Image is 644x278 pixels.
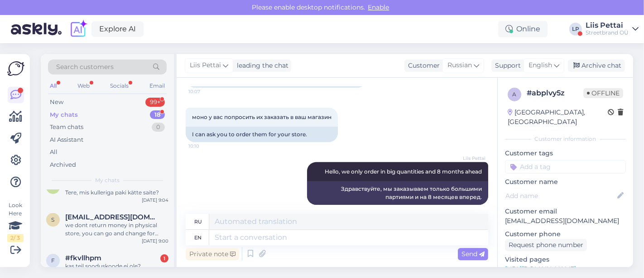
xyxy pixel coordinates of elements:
input: Add name [505,191,615,201]
div: kas teil sooduskoode ei ole? [65,262,168,270]
span: My chats [95,176,120,184]
p: Customer phone [505,229,626,239]
div: 2 / 3 [7,234,24,242]
div: [DATE] 9:04 [142,197,168,204]
div: Socials [108,80,130,92]
div: [GEOGRAPHIC_DATA], [GEOGRAPHIC_DATA] [508,108,608,127]
div: leading the chat [233,61,288,70]
a: Explore AI [91,21,144,37]
span: Offline [583,88,623,98]
div: Здравствуйте, мы заказываем только большими партиями и на 8 месяцев вперед. [307,181,488,205]
img: explore-ai [69,20,88,39]
span: f [51,257,55,264]
img: Askly Logo [7,61,24,76]
div: Team chats [50,123,83,132]
span: slava.kozeletski@mail.ru [65,213,159,221]
span: 10:27 [452,205,485,212]
div: Archived [50,160,76,169]
div: en [195,230,202,245]
p: Customer tags [505,149,626,158]
div: Customer [404,61,440,70]
a: [URL][DOMAIN_NAME] [505,265,576,273]
div: New [50,98,63,107]
div: Online [498,21,548,37]
div: ru [194,214,202,229]
p: Visited pages [505,255,626,264]
div: My chats [50,110,78,119]
span: a [513,91,517,98]
div: Support [491,61,521,70]
div: AI Assistant [50,135,83,144]
span: Liis Pettai [190,60,221,70]
span: English [529,60,552,70]
span: моно у вас попросить их заказать в ваш магазин [192,114,332,120]
div: Streetbrand OÜ [586,29,629,36]
div: Request phone number [505,239,587,251]
span: #fkvllhpm [65,254,101,262]
div: 18 [150,110,165,119]
div: Private note [186,248,239,260]
div: we dont return money in physical store, you can go and change for something else or get giftcards... [65,221,168,238]
div: Tere, mis kulleriga paki kätte saite? [65,189,168,197]
div: # abplvy5z [527,88,583,99]
span: Search customers [56,62,114,72]
a: Liis PettaiStreetbrand OÜ [586,22,639,36]
p: [EMAIL_ADDRESS][DOMAIN_NAME] [505,216,626,226]
p: Customer name [505,177,626,187]
span: Enable [365,3,392,11]
p: Customer email [505,207,626,216]
div: 99+ [145,98,165,107]
div: All [48,80,58,92]
div: All [50,148,58,157]
div: LP [569,23,582,35]
div: Customer information [505,135,626,143]
span: s [52,216,55,223]
div: 0 [152,123,165,132]
div: I can ask you to order them for your store. [186,127,338,142]
div: Liis Pettai [586,22,629,29]
div: [DATE] 9:00 [142,238,168,244]
input: Add a tag [505,160,626,174]
div: Email [148,80,167,92]
div: Web [76,80,91,92]
span: 10:07 [188,88,222,95]
span: Hello, we only order in big quantities and 8 months ahead [325,168,482,175]
div: Look Here [7,201,24,242]
span: 10:10 [188,143,222,149]
div: 1 [160,254,168,263]
div: Archive chat [568,60,625,72]
span: Russian [447,60,472,70]
span: Liis Pettai [452,155,485,162]
span: Send [461,250,485,258]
